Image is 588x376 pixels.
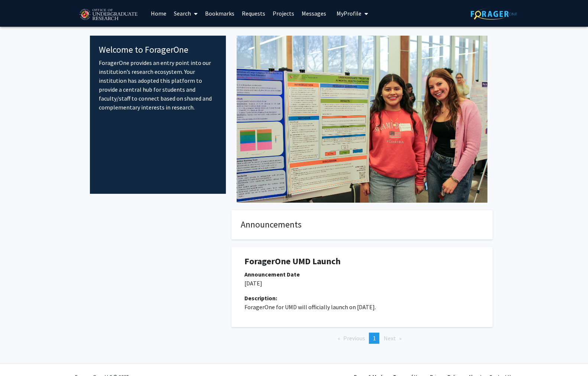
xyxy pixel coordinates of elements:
div: Description: [244,294,480,303]
iframe: Chat [6,343,32,370]
div: Announcement Date [244,270,480,279]
a: Projects [269,0,298,26]
a: Messages [298,0,330,26]
a: Search [170,0,201,26]
p: ForagerOne provides an entry point into our institution’s research ecosystem. Your institution ha... [99,58,217,112]
a: Requests [238,0,269,26]
img: University of Maryland Logo [77,6,140,24]
a: Bookmarks [201,0,238,26]
span: My Profile [337,10,361,17]
span: Next [383,334,396,342]
img: ForagerOne Logo [471,8,517,20]
p: ForagerOne for UMD will officially launch on [DATE]. [244,303,480,311]
h4: Welcome to ForagerOne [99,45,217,55]
img: Cover Image [237,36,487,203]
span: 1 [373,334,376,342]
a: Home [147,0,170,26]
p: [DATE] [244,279,480,288]
span: Previous [343,334,365,342]
h1: ForagerOne UMD Launch [244,256,480,267]
ul: Pagination [231,333,493,344]
h4: Announcements [241,219,483,230]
